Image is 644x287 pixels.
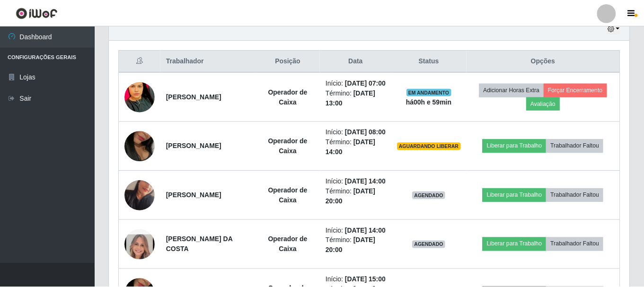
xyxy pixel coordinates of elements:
[326,186,387,206] li: Término:
[468,50,622,72] th: Opções
[326,127,387,137] li: Início:
[321,50,392,72] th: Data
[484,237,548,251] button: Liberar para Trabalho
[398,142,462,150] span: AGUARDANDO LIBERAR
[125,222,155,266] img: 1743360522748.jpeg
[269,88,309,105] strong: Operador de Caixa
[407,98,453,105] strong: há 00 h e 59 min
[326,176,387,186] li: Início:
[16,7,58,19] img: CoreUI Logo
[167,191,222,199] strong: [PERSON_NAME]
[548,237,605,251] button: Trabalhador Faltou
[528,97,562,110] button: Avaliação
[346,128,387,136] time: [DATE] 08:00
[125,64,155,130] img: 1751683294732.jpeg
[408,88,453,96] span: EM ANDAMENTO
[414,191,447,199] span: AGENDADO
[167,142,222,149] strong: [PERSON_NAME]
[484,139,548,152] button: Liberar para Trabalho
[326,137,387,157] li: Término:
[125,119,155,173] img: 1698238099994.jpeg
[326,78,387,88] li: Início:
[548,188,605,201] button: Trabalhador Faltou
[326,88,387,108] li: Término:
[346,226,387,234] time: [DATE] 14:00
[546,83,609,96] button: Forçar Encerramento
[269,186,309,204] strong: Operador de Caixa
[481,83,546,96] button: Adicionar Horas Extra
[326,275,387,285] li: Início:
[346,177,387,185] time: [DATE] 14:00
[167,93,222,100] strong: [PERSON_NAME]
[269,235,309,253] strong: Operador de Caixa
[326,235,387,255] li: Término:
[346,79,387,87] time: [DATE] 07:00
[414,241,447,248] span: AGENDADO
[256,50,321,72] th: Posição
[161,50,256,72] th: Trabalhador
[346,276,387,283] time: [DATE] 15:00
[125,168,155,222] img: 1724780126479.jpeg
[269,137,309,155] strong: Operador de Caixa
[548,139,605,152] button: Trabalhador Faltou
[167,235,233,253] strong: [PERSON_NAME] DA COSTA
[326,226,387,235] li: Início:
[484,188,548,201] button: Liberar para Trabalho
[393,50,468,72] th: Status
